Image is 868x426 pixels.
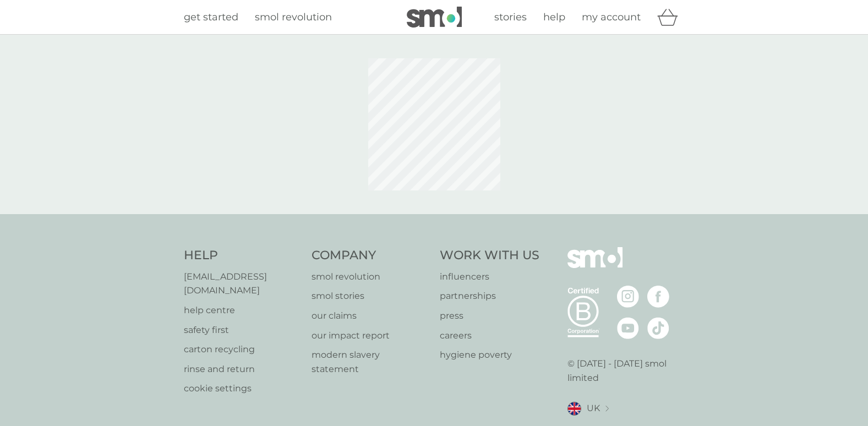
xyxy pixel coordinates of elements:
[184,270,301,298] a: [EMAIL_ADDRESS][DOMAIN_NAME]
[587,401,600,416] span: UK
[494,9,527,25] a: stories
[184,381,301,396] a: cookie settings
[543,11,565,23] span: help
[184,362,301,376] a: rinse and return
[494,11,527,23] span: stories
[440,289,539,303] a: partnerships
[582,9,641,25] a: my account
[440,329,539,343] a: careers
[184,9,238,25] a: get started
[605,406,609,412] img: select a new location
[647,317,669,339] img: visit the smol Tiktok page
[440,348,539,362] a: hygiene poverty
[312,289,429,303] a: smol stories
[184,303,301,318] a: help centre
[312,348,429,376] a: modern slavery statement
[184,323,301,337] a: safety first
[567,402,581,416] img: UK flag
[567,357,685,385] p: © [DATE] - [DATE] smol limited
[184,247,301,264] h4: Help
[617,286,639,308] img: visit the smol Instagram page
[440,309,539,323] a: press
[582,11,641,23] span: my account
[312,247,429,264] h4: Company
[567,247,623,285] img: smol
[184,342,301,357] a: carton recycling
[617,317,639,339] img: visit the smol Youtube page
[255,9,332,25] a: smol revolution
[407,7,462,28] img: smol
[440,247,539,264] h4: Work With Us
[312,309,429,323] a: our claims
[647,286,669,308] img: visit the smol Facebook page
[184,11,238,23] span: get started
[440,270,539,284] a: influencers
[312,329,429,343] a: our impact report
[543,9,565,25] a: help
[255,11,332,23] span: smol revolution
[312,270,429,284] a: smol revolution
[657,6,685,28] div: basket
